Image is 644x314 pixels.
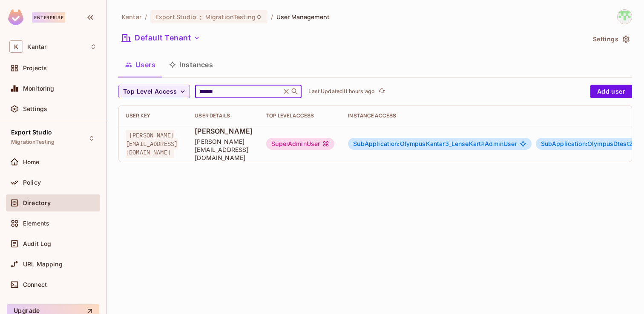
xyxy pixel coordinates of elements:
[122,13,141,21] span: the active workspace
[205,13,256,21] span: MigrationTesting
[618,10,632,24] img: Devesh.Kumar@Kantar.com
[9,40,23,53] span: K
[123,86,177,97] span: Top Level Access
[589,32,632,46] button: Settings
[23,179,41,186] span: Policy
[8,9,23,25] img: SReyMgAAAABJRU5ErkJggg==
[23,261,63,268] span: URL Mapping
[32,12,65,23] div: Enterprise
[195,137,253,162] span: [PERSON_NAME][EMAIL_ADDRESS][DOMAIN_NAME]
[23,106,47,112] span: Settings
[308,88,375,95] p: Last Updated 11 hours ago
[126,130,178,158] span: [PERSON_NAME][EMAIL_ADDRESS][DOMAIN_NAME]
[23,200,51,206] span: Directory
[118,85,190,98] button: Top Level Access
[23,240,51,247] span: Audit Log
[23,65,47,71] span: Projects
[271,13,273,21] li: /
[266,138,334,150] div: SuperAdminUser
[590,85,632,98] button: Add user
[27,43,46,50] span: Workspace: Kantar
[375,86,387,97] span: Click to refresh data
[199,14,202,20] span: :
[23,159,40,166] span: Home
[481,140,485,147] span: #
[378,87,385,96] span: refresh
[155,13,196,21] span: Export Studio
[276,13,330,21] span: User Management
[23,220,49,227] span: Elements
[145,13,147,21] li: /
[118,54,162,75] button: Users
[162,54,220,75] button: Instances
[23,281,47,288] span: Connect
[11,139,55,146] span: MigrationTesting
[266,112,334,119] div: Top Level Access
[353,140,485,147] span: SubApplication:OlympusKantar3_LenseKart
[11,129,52,136] span: Export Studio
[118,31,204,45] button: Default Tenant
[126,112,181,119] div: User Key
[353,140,517,147] span: AdminUser
[23,85,55,92] span: Monitoring
[195,126,253,136] span: [PERSON_NAME]
[195,112,253,119] div: User Details
[377,86,387,97] button: refresh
